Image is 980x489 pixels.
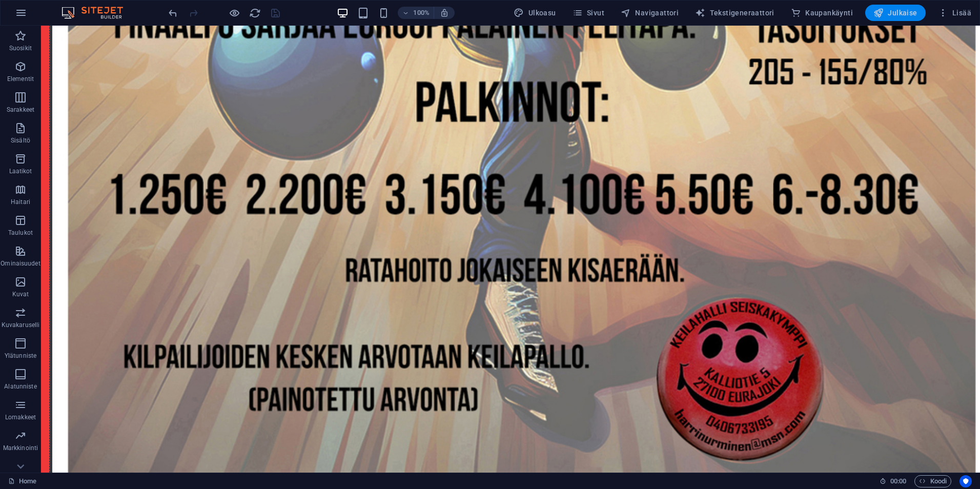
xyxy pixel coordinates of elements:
[695,8,774,18] span: Tekstigeneraattori
[9,44,32,52] p: Suosikit
[59,7,136,19] img: Editor Logo
[249,7,261,19] i: Lataa sivu uudelleen
[2,321,39,329] p: Kuvakaruselli
[573,8,604,18] span: Sivut
[514,8,556,18] span: Ulkoasu
[959,475,972,487] button: Usercentrics
[5,352,36,360] p: Ylätunniste
[8,229,33,237] p: Taulukot
[11,198,30,206] p: Haitari
[791,8,853,18] span: Kaupankäynti
[11,136,30,145] p: Sisältö
[5,413,36,421] p: Lomakkeet
[919,475,947,487] span: Koodi
[568,5,608,21] button: Sivut
[249,7,261,19] button: reload
[167,7,179,19] button: undo
[897,477,899,485] span: :
[787,5,857,21] button: Kaupankäynti
[440,8,449,17] i: Koon muuttuessa säädä zoomaustaso automaattisesti sopimaan valittuun laitteeseen.
[873,8,917,18] span: Julkaise
[167,7,179,19] i: Kumoa: Muuta kuvaa (Ctrl+Z)
[880,475,907,487] h6: Istunnon aika
[398,7,434,19] button: 100%
[12,290,29,298] p: Kuvat
[865,5,926,21] button: Julkaise
[7,106,34,114] p: Sarakkeet
[509,5,560,21] div: Ulkoasu (Ctrl+Alt+Y)
[8,475,36,487] a: Napsauta peruuttaaksesi valinnan. Kaksoisnapsauta avataksesi Sivut
[509,5,560,21] button: Ulkoasu
[938,8,971,18] span: Lisää
[914,475,951,487] button: Koodi
[621,8,679,18] span: Navigaattori
[228,7,240,19] button: Napsauta tästä poistuaksesi esikatselutilasta ja jatkaaksesi muokkaamista
[7,75,34,83] p: Elementit
[617,5,683,21] button: Navigaattori
[4,382,36,391] p: Alatunniste
[9,167,32,175] p: Laatikot
[413,7,430,19] h6: 100%
[890,475,906,487] span: 00 00
[1,259,40,268] p: Ominaisuudet
[3,444,38,452] p: Markkinointi
[934,5,975,21] button: Lisää
[691,5,779,21] button: Tekstigeneraattori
